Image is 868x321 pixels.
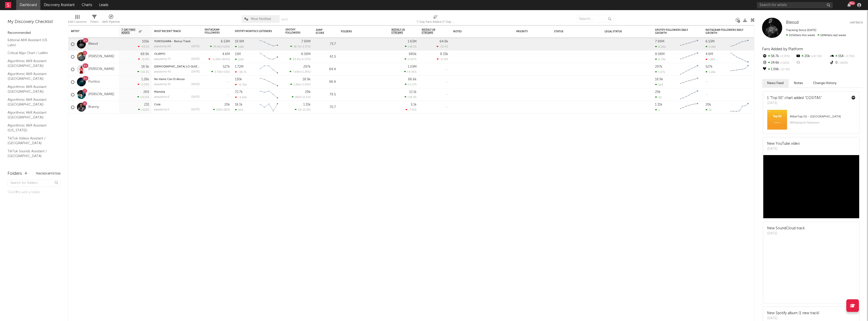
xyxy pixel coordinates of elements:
[301,45,310,48] span: -2.37 %
[235,45,244,48] div: 118k
[8,136,56,146] a: TikTok Videos Assistant / [GEOGRAPHIC_DATA]
[214,71,221,73] span: 2.72k
[301,83,310,86] span: -2.03 %
[8,123,56,133] a: Algorithmic A&R Assistant ([US_STATE])
[844,55,854,58] span: -3.75 %
[789,79,808,87] button: Notes
[762,47,803,51] span: Fans Added by Platform
[235,70,247,74] div: -39.7k
[88,92,114,97] a: [PERSON_NAME]
[235,53,241,56] div: 11M
[141,53,149,56] div: 68.9k
[405,108,417,111] div: -7.31 %
[706,70,716,74] div: 1.26k
[655,78,663,81] div: 18.9k
[506,29,511,34] button: Filter by Notes
[295,108,311,111] div: ( )
[303,103,311,106] div: 1.31k
[8,30,61,36] div: Recommended
[258,101,280,114] svg: Chart title
[417,19,454,25] div: 7-Day Fans Added (7-Day Fans Added)
[8,189,61,195] div: Click to add a folder.
[847,3,851,7] button: 99+
[8,58,56,69] a: Algorithmic A&R Assistant ([GEOGRAPHIC_DATA])
[154,40,191,43] a: YUNOGUARA - Bonus Track
[409,90,417,94] div: 12.1k
[290,83,311,86] div: ( )
[281,18,288,21] button: Save
[695,29,700,34] button: Filter by Spotify Followers Daily Growth
[143,90,149,94] div: 269
[655,70,665,74] div: 1.07k
[589,29,594,34] button: Filter by Status
[762,79,789,87] button: News Feed
[516,30,536,33] div: Priority
[763,110,859,134] a: #8onTop 50 - [GEOGRAPHIC_DATA]865kplaylist followers
[154,83,171,86] div: popularity: 35
[290,45,311,48] div: ( )
[767,316,819,321] div: [DATE]
[316,66,336,72] div: 84.4
[796,60,829,66] div: --
[90,13,98,27] div: Filters
[223,65,230,68] div: 527k
[208,58,230,61] div: ( )
[88,105,99,109] a: Branny
[71,30,109,33] div: Artist
[706,45,716,48] div: 2.26k
[850,20,863,25] button: Untrack
[303,65,311,68] div: 297k
[154,65,204,68] a: [DEMOGRAPHIC_DATA] LO QUIZO ASÍ
[102,13,120,27] div: A&R Pipeline
[222,109,229,111] span: +58 %
[678,101,700,114] svg: Chart title
[316,41,336,47] div: 73.7
[111,29,116,34] button: Filter by Artist
[706,103,711,106] div: 20k
[154,96,169,98] div: popularity: 0
[293,71,300,73] span: 7.83k
[808,79,842,87] button: Change History
[154,103,200,106] div: Cute
[405,83,417,86] div: +2.17 %
[301,40,311,43] div: 7.99M
[8,84,56,94] a: Algorithmic A&R Assistant ([GEOGRAPHIC_DATA])
[391,28,409,34] span: Weekly US Streams
[405,45,417,48] div: +18.1 %
[154,91,165,93] a: Mamota
[154,53,165,56] a: OLIMPO
[154,91,200,93] div: Mamota
[301,96,310,99] span: +11.6 %
[412,29,417,34] button: Filter by Weekly US Streams
[316,54,336,60] div: 61.5
[767,95,822,101] div: 1 "Top 50" chart added
[8,149,56,159] a: TikTok Sounds Assistant / [GEOGRAPHIC_DATA]
[678,63,700,76] svg: Chart title
[235,65,243,68] div: 1.72M
[205,28,222,34] div: Instagram Followers
[221,40,230,43] div: 6.53M
[154,78,200,81] div: No Vamo Con El Abuso
[655,53,665,56] div: 8.08M
[154,78,185,81] a: No Vamo Con El Abuso
[655,103,662,106] div: 1.31k
[408,78,417,81] div: 86.6k
[298,109,301,111] span: 13
[258,76,280,88] svg: Chart title
[437,58,448,61] div: -17.8 %
[404,95,417,99] div: +18.3 %
[655,108,660,112] div: 1
[293,83,300,86] span: 1.26k
[767,101,822,106] div: [DATE]
[796,53,829,60] div: 20k
[235,83,247,86] div: -6.76k
[757,2,833,8] input: Search for artists
[678,38,700,51] svg: Chart title
[678,51,700,63] svg: Chart title
[810,55,822,58] span: +97.2 %
[154,58,171,61] div: popularity: 75
[212,58,220,61] span: -5.26k
[829,53,863,60] div: 154
[706,108,712,112] div: 31
[786,20,799,25] span: Blessd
